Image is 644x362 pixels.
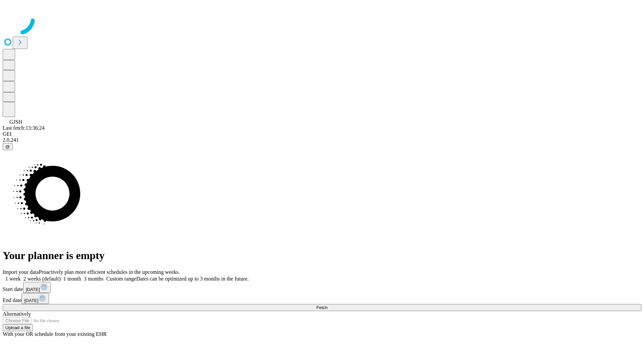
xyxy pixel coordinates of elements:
[3,137,641,143] div: 2.0.241
[21,293,49,304] button: [DATE]
[3,331,107,337] span: With your OR schedule from your existing EHR
[23,276,61,282] span: 2 weeks (default)
[5,276,21,282] span: 1 week
[3,125,45,131] span: Last fetch: 13:36:24
[3,143,13,150] button: @
[3,131,641,137] div: GEI
[84,276,104,282] span: 3 months
[3,311,31,317] span: Alternatively
[24,298,38,303] span: [DATE]
[3,324,33,331] button: Upload a file
[3,249,641,262] h1: Your planner is empty
[3,269,39,275] span: Import your data
[106,276,136,282] span: Custom range
[23,282,51,293] button: [DATE]
[5,144,10,149] span: @
[39,269,180,275] span: Proactively plan more efficient schedules in the upcoming weeks.
[63,276,81,282] span: 1 month
[26,287,40,292] span: [DATE]
[316,305,327,310] span: Fetch
[3,293,641,304] div: End date
[9,119,22,125] span: GJSH
[136,276,249,282] span: Dates can be optimized up to 3 months in the future.
[3,282,641,293] div: Start date
[3,304,641,311] button: Fetch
